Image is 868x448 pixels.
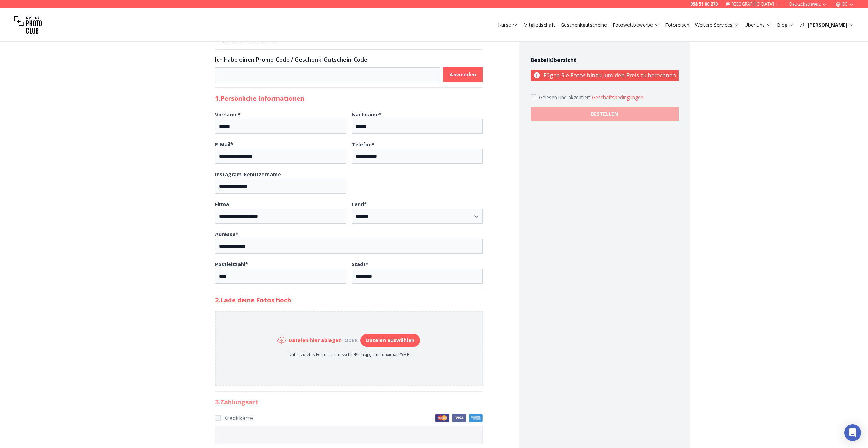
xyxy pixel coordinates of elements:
a: Geschenkgutscheine [561,22,607,29]
h3: Ich habe einen Promo-Code / Geschenk-Gutschein-Code [215,55,483,64]
button: Anwenden [443,67,483,82]
input: Firma [215,209,346,224]
b: Land * [352,201,367,208]
button: Dateien auswählen [360,334,420,347]
b: Instagram-Benutzername [215,171,281,178]
button: Accept termsGelesen und akzeptiert [592,94,645,101]
input: Nachname* [352,119,483,134]
input: Stadt* [352,269,483,284]
b: Postleitzahl * [215,261,248,268]
div: [PERSON_NAME] [800,22,854,29]
button: Mitgliedschaft [520,20,558,30]
input: Instagram-Benutzername [215,179,346,194]
button: Fotoreisen [662,20,692,30]
input: E-Mail* [215,149,346,164]
h6: Dateien hier ablegen [289,337,342,344]
input: Adresse* [215,239,483,254]
a: Fotowettbewerbe [612,22,660,29]
b: E-Mail * [215,141,233,148]
a: Kurse [498,22,518,29]
b: Firma [215,201,229,208]
p: Unterstütztes Format ist ausschließlich .jpg mit maximal 25MB [277,352,420,357]
input: Vorname* [215,119,346,134]
a: Über uns [745,22,771,29]
input: Accept terms [531,94,536,100]
p: Fügen Sie Fotos hinzu, um den Preis zu berechnen [531,70,679,81]
div: Open Intercom Messenger [844,424,861,441]
a: Weitere Services [695,22,739,29]
h2: 1. Persönliche Informationen [215,93,483,103]
button: Blog [774,20,797,30]
button: Kurse [495,20,520,30]
img: Swiss photo club [14,11,42,39]
b: Adresse * [215,231,238,238]
button: Geschenkgutscheine [558,20,610,30]
button: Über uns [742,20,774,30]
b: BESTELLEN [591,110,618,117]
b: Nachname * [352,111,382,118]
select: Land* [352,209,483,224]
b: Stadt * [352,261,368,268]
b: Telefon * [352,141,374,148]
input: Postleitzahl* [215,269,346,284]
b: Vorname * [215,111,241,118]
button: Fotowettbewerbe [610,20,662,30]
a: Mitgliedschaft [523,22,555,29]
a: 058 51 00 270 [690,1,718,7]
a: Blog [777,22,794,29]
button: Weitere Services [692,20,742,30]
input: Telefon* [352,149,483,164]
h2: 2. Lade deine Fotos hoch [215,295,483,305]
button: BESTELLEN [531,107,679,121]
span: Gelesen und akzeptiert [539,94,592,101]
a: Fotoreisen [665,22,690,29]
div: oder [342,337,360,344]
h4: Bestellübersicht [531,56,679,64]
b: Anwenden [450,71,476,78]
